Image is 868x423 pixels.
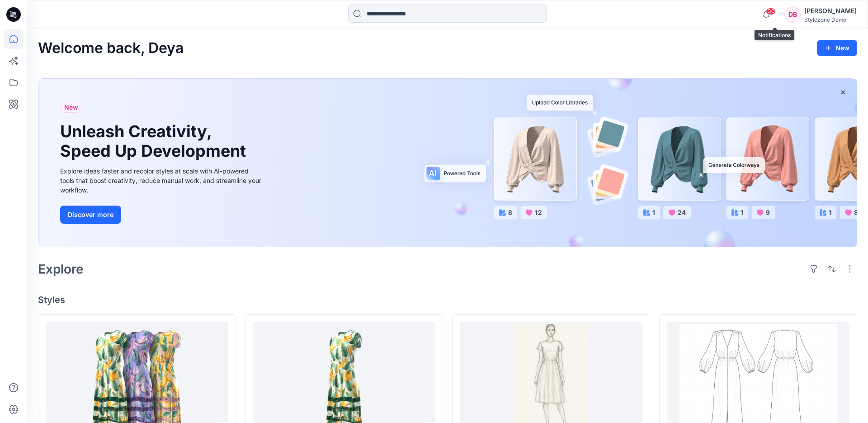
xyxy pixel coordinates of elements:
a: Discover more [60,206,264,224]
h2: Explore [38,262,84,276]
button: Discover more [60,206,121,224]
div: Explore ideas faster and recolor styles at scale with AI-powered tools that boost creativity, red... [60,166,264,195]
button: New [817,40,857,56]
div: [PERSON_NAME] [804,5,857,16]
h4: Styles [38,294,857,305]
h1: Unleash Creativity, Speed Up Development [60,122,250,161]
span: 30 [766,8,776,15]
div: Stylezone Demo [804,16,857,23]
h2: Welcome back, Deya [38,40,184,57]
span: New [64,102,78,113]
div: DB [784,6,801,23]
